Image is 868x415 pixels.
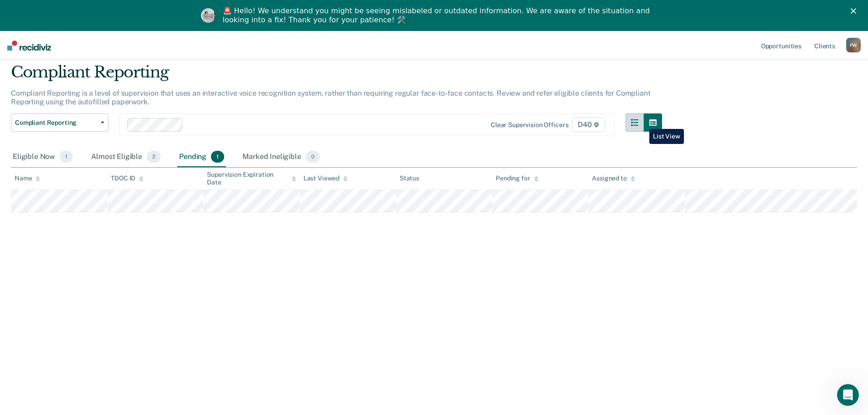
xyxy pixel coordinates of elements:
img: Profile image for Kim [201,8,216,23]
span: 1 [60,151,73,163]
div: Name [15,174,40,182]
div: Status [400,174,419,182]
div: Eligible Now1 [11,147,75,167]
div: Compliant Reporting [11,63,662,89]
div: Close [851,8,860,14]
div: Pending1 [177,147,226,167]
a: Clients [812,31,837,60]
span: D40 [572,118,605,132]
div: Pending for [496,174,538,182]
a: Opportunities [759,31,803,60]
div: Marked Ineligible0 [241,147,322,167]
button: Compliant Reporting [11,113,108,132]
div: 🚨 Hello! We understand you might be seeing mislabeled or outdated information. We are aware of th... [223,6,653,25]
img: Recidiviz [7,41,51,51]
div: Almost Eligible2 [89,147,163,167]
span: 2 [147,151,161,163]
span: 0 [306,151,320,163]
span: 1 [211,151,224,163]
div: TDOC ID [111,174,144,182]
p: Compliant Reporting is a level of supervision that uses an interactive voice recognition system, ... [11,89,650,106]
button: PW [846,38,861,52]
div: Assigned to [592,174,635,182]
div: Supervision Expiration Date [207,171,296,186]
div: Last Viewed [303,174,348,182]
div: P W [846,38,861,52]
iframe: Intercom live chat [837,384,859,406]
div: Clear supervision officers [491,121,568,129]
span: Compliant Reporting [15,119,97,127]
